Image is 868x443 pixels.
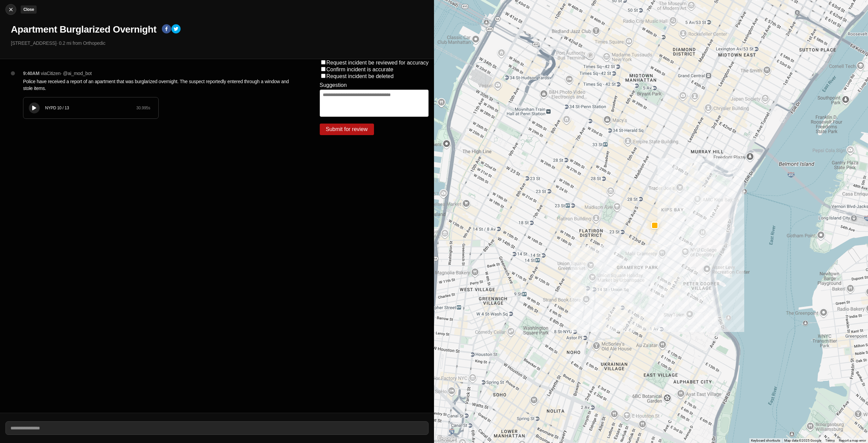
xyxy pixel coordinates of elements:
[162,24,171,35] button: facebook
[45,105,136,111] div: NYPD 10 / 13
[171,24,181,35] button: twitter
[11,23,156,36] h1: Apartment Burglarized Overnight
[11,40,429,47] p: [STREET_ADDRESS] · 0.2 mi from Orthopedic
[23,78,293,92] p: Police have received a report of an apartment that was burglarized overnight. The suspect reporte...
[23,70,39,77] p: 9:40AM
[436,434,458,443] a: Open this area in Google Maps (opens a new window)
[7,6,14,13] img: cancel
[320,82,347,88] label: Suggestion
[327,67,393,72] label: Confirm incident is accurate
[825,439,835,442] a: Terms (opens in new tab)
[327,60,429,66] label: Request incident be reviewed for accuracy
[136,105,150,111] div: 30.995 s
[839,439,866,442] a: Report a map error
[5,4,16,15] button: cancelClose
[436,434,458,443] img: Google
[327,73,394,79] label: Request incident be deleted
[320,124,374,135] button: Submit for review
[784,439,821,442] span: Map data ©2025 Google
[751,438,780,443] button: Keyboard shortcuts
[41,70,92,77] p: via Citizen · @ ai_mod_bot
[23,7,34,12] small: Close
